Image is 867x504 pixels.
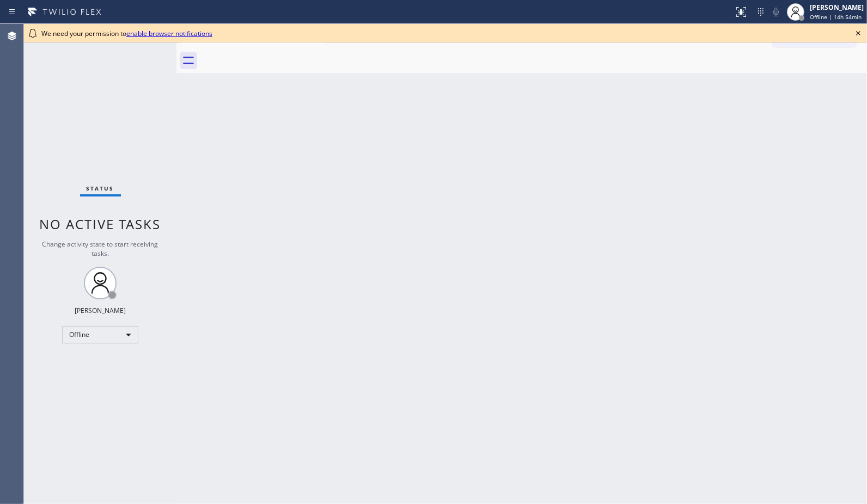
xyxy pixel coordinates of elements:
span: Change activity state to start receiving tasks. [42,239,158,258]
div: [PERSON_NAME] [75,306,126,315]
span: No active tasks [40,215,161,233]
span: We need your permission to [41,29,212,38]
div: [PERSON_NAME] [810,3,864,12]
a: enable browser notifications [126,29,212,38]
div: Offline [62,326,138,343]
span: Status [87,185,114,192]
span: Offline | 14h 54min [810,13,862,21]
button: Mute [768,4,784,20]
